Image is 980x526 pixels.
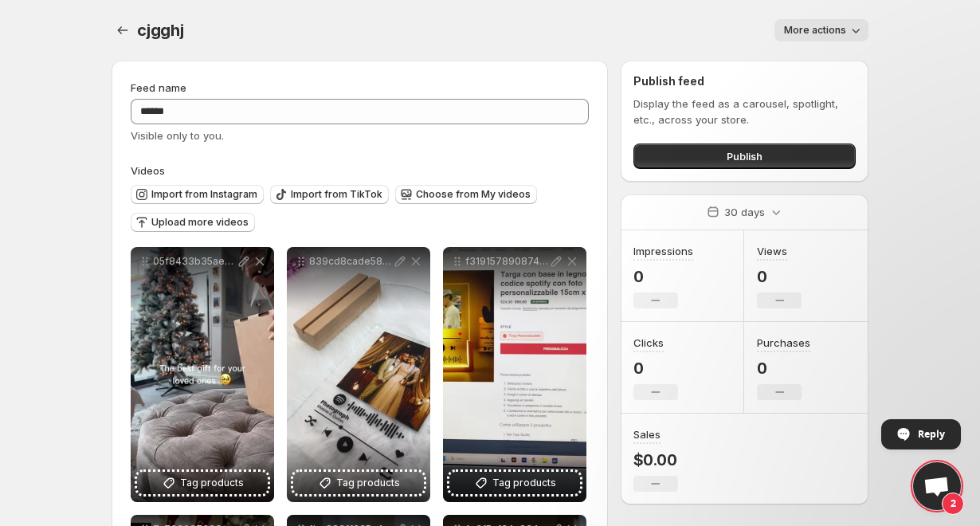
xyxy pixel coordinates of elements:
[443,247,586,502] div: f319157890874331a4821b5b3c2c1ad3Tag products
[633,267,693,286] p: 0
[131,213,255,232] button: Upload more videos
[757,243,787,259] h3: Views
[918,420,945,448] span: Reply
[131,247,274,502] div: 05f8433b35ae41eca76907a4babb9af8Tag products
[131,164,165,177] span: Videos
[633,450,678,469] p: $0.00
[137,472,268,494] button: Tag products
[153,255,236,268] p: 05f8433b35ae41eca76907a4babb9af8
[131,81,186,94] span: Feed name
[416,188,531,201] span: Choose from My videos
[757,267,802,286] p: 0
[774,19,868,41] button: More actions
[131,129,224,142] span: Visible only to you.
[633,96,856,128] p: Display the feed as a carousel, spotlight, etc., across your store.
[137,21,184,40] span: cjgghj
[757,359,810,378] p: 0
[724,204,765,220] p: 30 days
[633,143,856,169] button: Publish
[633,359,678,378] p: 0
[131,185,264,204] button: Import from Instagram
[633,73,856,89] h2: Publish feed
[633,426,661,442] h3: Sales
[309,255,392,268] p: 839cd8cade58471fb3eb28e4d71dcb76
[151,216,249,229] span: Upload more videos
[180,475,244,491] span: Tag products
[913,462,961,510] div: Open chat
[757,335,810,351] h3: Purchases
[942,493,964,515] span: 2
[151,188,257,201] span: Import from Instagram
[291,188,382,201] span: Import from TikTok
[633,335,664,351] h3: Clicks
[336,475,400,491] span: Tag products
[727,148,762,164] span: Publish
[293,472,424,494] button: Tag products
[633,243,693,259] h3: Impressions
[270,185,389,204] button: Import from TikTok
[784,24,846,37] span: More actions
[287,247,430,502] div: 839cd8cade58471fb3eb28e4d71dcb76Tag products
[449,472,580,494] button: Tag products
[395,185,537,204] button: Choose from My videos
[492,475,556,491] span: Tag products
[465,255,548,268] p: f319157890874331a4821b5b3c2c1ad3
[112,19,134,41] button: Settings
